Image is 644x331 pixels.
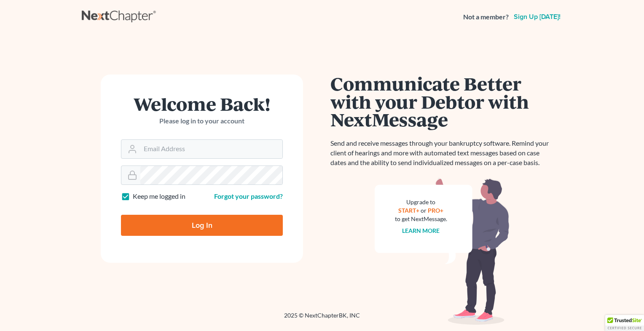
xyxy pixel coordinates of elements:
p: Send and receive messages through your bankruptcy software. Remind your client of hearings and mo... [330,139,554,168]
a: PRO+ [428,207,444,214]
label: Keep me logged in [133,192,185,201]
input: Log In [121,215,283,236]
p: Please log in to your account [121,116,283,126]
a: Sign up [DATE]! [512,13,562,20]
a: Forgot your password? [214,192,283,200]
div: TrustedSite Certified [605,315,644,331]
div: Upgrade to [395,198,447,206]
h1: Communicate Better with your Debtor with NextMessage [330,75,554,128]
a: START+ [399,207,420,214]
h1: Welcome Back! [121,95,283,113]
span: or [421,207,427,214]
img: nextmessage_bg-59042aed3d76b12b5cd301f8e5b87938c9018125f34e5fa2b7a6b67550977c72.svg [375,178,510,325]
div: 2025 © NextChapterBK, INC [82,311,562,326]
strong: Not a member? [463,12,509,22]
input: Email Address [140,140,282,158]
div: to get NextMessage. [395,215,447,223]
a: Learn more [402,227,440,234]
